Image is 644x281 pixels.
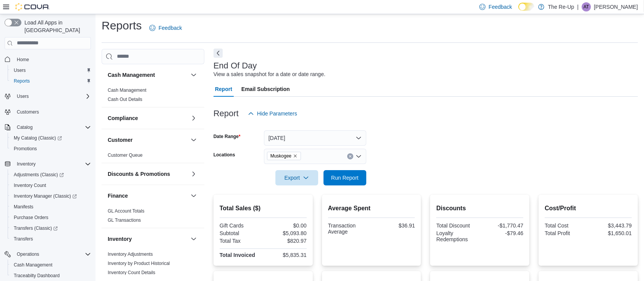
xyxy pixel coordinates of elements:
[280,170,314,185] span: Export
[102,206,204,228] div: Finance
[11,213,52,222] a: Purchase Orders
[245,106,300,121] button: Hide Parameters
[215,81,232,97] span: Report
[14,107,42,117] a: Customers
[14,67,26,73] span: Users
[2,106,94,117] button: Customers
[14,250,42,259] button: Operations
[11,234,91,244] span: Transfers
[8,212,94,223] button: Purchase Orders
[220,252,255,258] strong: Total Invoiced
[545,230,587,236] div: Total Profit
[11,202,91,211] span: Manifests
[11,192,80,201] a: Inventory Manager (Classic)
[14,182,46,188] span: Inventory Count
[14,250,91,259] span: Operations
[11,66,29,75] a: Users
[108,208,144,214] a: GL Account Totals
[11,181,49,190] a: Inventory Count
[8,169,94,180] a: Adjustments (Classic)
[328,204,415,213] h2: Average Spent
[582,2,591,11] div: Aubrey Turner
[2,91,94,102] button: Users
[146,20,185,36] a: Feedback
[102,86,204,107] div: Cash Management
[11,133,65,143] a: My Catalog (Classic)
[14,214,49,221] span: Purchase Orders
[108,114,188,122] button: Compliance
[241,81,290,97] span: Email Subscription
[14,159,91,169] span: Inventory
[108,270,155,275] a: Inventory Count Details
[11,271,63,280] a: Traceabilty Dashboard
[220,204,307,213] h2: Total Sales ($)
[331,174,359,182] span: Run Report
[436,204,523,213] h2: Discounts
[220,238,262,244] div: Total Tax
[108,217,141,223] span: GL Transactions
[328,223,370,235] div: Transaction Average
[481,223,523,229] div: -$1,770.47
[8,201,94,212] button: Manifests
[14,123,36,132] button: Catalog
[108,136,188,144] button: Customer
[267,152,301,160] span: Muskogee
[108,153,142,158] a: Customer Queue
[108,252,153,257] a: Inventory Adjustments
[11,170,91,179] span: Adjustments (Classic)
[214,109,239,118] h3: Report
[14,193,77,199] span: Inventory Manager (Classic)
[14,236,33,242] span: Transfers
[264,130,366,146] button: [DATE]
[102,151,204,163] div: Customer
[108,136,133,144] h3: Customer
[14,262,52,268] span: Cash Management
[17,161,36,167] span: Inventory
[8,223,94,234] a: Transfers (Classic)
[577,2,579,11] p: |
[11,170,67,179] a: Adjustments (Classic)
[214,49,223,58] button: Next
[8,234,94,244] button: Transfers
[214,152,235,158] label: Locations
[108,114,138,122] h3: Compliance
[15,3,50,11] img: Cova
[590,230,632,236] div: $1,650.01
[108,261,170,266] a: Inventory by Product Historical
[265,223,307,229] div: $0.00
[265,230,307,236] div: $5,093.80
[11,66,91,75] span: Users
[356,153,362,159] button: Open list of options
[489,3,512,11] span: Feedback
[11,224,91,233] span: Transfers (Classic)
[214,70,325,78] div: View a sales snapshot for a date or date range.
[14,172,64,178] span: Adjustments (Classic)
[108,152,142,158] span: Customer Queue
[102,18,142,33] h1: Reports
[436,223,478,229] div: Total Discount
[14,123,91,132] span: Catalog
[270,152,291,160] span: Muskogee
[108,192,128,200] h3: Finance
[220,223,262,229] div: Gift Cards
[14,92,32,101] button: Users
[14,225,58,231] span: Transfers (Classic)
[2,249,94,260] button: Operations
[257,110,297,117] span: Hide Parameters
[17,109,39,115] span: Customers
[11,144,40,153] a: Promotions
[108,235,188,243] button: Inventory
[189,135,198,145] button: Customer
[14,78,30,84] span: Reports
[324,170,366,185] button: Run Report
[108,71,155,79] h3: Cash Management
[14,55,32,64] a: Home
[11,202,36,211] a: Manifests
[108,88,146,93] a: Cash Management
[108,96,142,102] span: Cash Out Details
[14,92,91,101] span: Users
[8,260,94,270] button: Cash Management
[265,238,307,244] div: $820.97
[189,234,198,244] button: Inventory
